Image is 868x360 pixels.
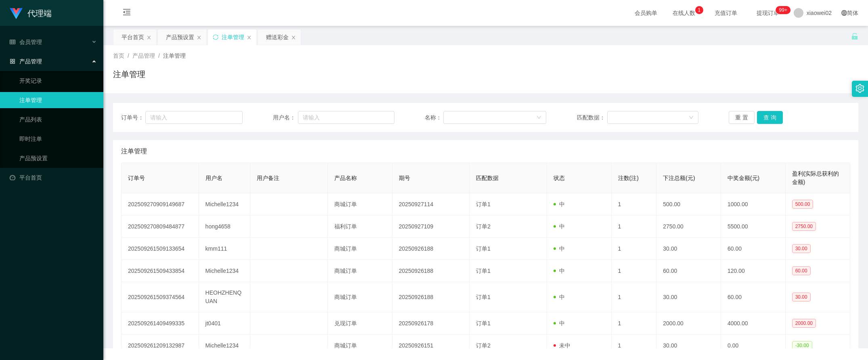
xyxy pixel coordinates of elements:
[110,330,862,339] div: 2021
[247,35,252,40] i: 图标: close
[122,193,199,216] td: 202509270909149687
[298,111,394,124] input: 请输入
[669,10,699,16] span: 在线人数
[612,312,657,335] td: 1
[612,260,657,282] td: 1
[113,52,124,59] span: 首页
[27,0,52,26] h1: 代理端
[729,111,755,124] button: 重 置
[554,223,565,230] span: 中
[792,293,811,301] span: 30.00
[855,84,864,93] i: 图标: setting
[656,312,721,335] td: 2000.00
[10,58,42,65] span: 产品管理
[656,260,721,282] td: 60.00
[328,260,392,282] td: 商城订单
[205,175,222,181] span: 用户名
[612,238,657,260] td: 1
[199,282,251,312] td: HEOHZHENQUAN
[721,312,786,335] td: 4000.00
[721,260,786,282] td: 120.00
[399,175,410,181] span: 期号
[328,312,392,335] td: 兑现订单
[476,320,491,327] span: 订单1
[656,216,721,238] td: 2750.00
[128,52,129,59] span: /
[122,282,199,312] td: 202509261509374564
[122,312,199,335] td: 202509261409499335
[721,238,786,260] td: 60.00
[328,282,392,312] td: 商城订单
[10,10,52,16] a: 代理端
[554,268,565,274] span: 中
[392,282,470,312] td: 20250926188
[121,113,145,122] span: 订单号：
[197,35,201,40] i: 图标: close
[476,342,491,349] span: 订单2
[757,111,783,124] button: 查 询
[19,150,97,166] a: 产品预设置
[612,335,657,357] td: 1
[721,193,786,216] td: 1000.00
[10,8,23,19] img: logo.9652507e.png
[476,201,491,207] span: 订单1
[554,201,565,207] span: 中
[19,73,97,89] a: 开奖记录
[392,335,470,357] td: 20250926151
[753,10,783,16] span: 提现订单
[19,92,97,108] a: 注单管理
[476,294,491,300] span: 订单1
[392,312,470,335] td: 20250926178
[132,52,155,59] span: 产品管理
[128,175,145,181] span: 订单号
[663,175,695,181] span: 下注总额(元)
[122,29,144,45] div: 平台首页
[612,193,657,216] td: 1
[711,10,741,16] span: 充值订单
[554,320,565,327] span: 中
[147,35,151,40] i: 图标: close
[476,245,491,252] span: 订单1
[721,216,786,238] td: 5500.00
[199,216,251,238] td: hong4658
[10,59,15,64] i: 图标: appstore-o
[721,335,786,357] td: 0.00
[577,113,607,122] span: 匹配数据：
[199,312,251,335] td: jt0401
[537,115,541,121] i: 图标: down
[10,39,15,45] i: 图标: table
[792,341,812,350] span: -30.00
[199,335,251,357] td: Michelle1234
[334,175,357,181] span: 产品名称
[476,175,499,181] span: 匹配数据
[792,319,816,328] span: 2000.00
[792,244,811,253] span: 30.00
[656,335,721,357] td: 30.00
[328,238,392,260] td: 商城订单
[792,170,839,185] span: 盈利(实际总获利的金额)
[728,175,759,181] span: 中奖金额(元)
[166,29,194,45] div: 产品预设置
[328,335,392,357] td: 商城订单
[612,216,657,238] td: 1
[328,216,392,238] td: 福利订单
[392,260,470,282] td: 20250926188
[19,111,97,128] a: 产品列表
[698,6,700,14] p: 1
[199,193,251,216] td: Michelle1234
[213,34,218,40] i: 图标: sync
[392,238,470,260] td: 20250926188
[273,113,298,122] span: 用户名：
[656,282,721,312] td: 30.00
[792,222,816,231] span: 2750.00
[792,266,811,275] span: 60.00
[656,238,721,260] td: 30.00
[145,111,243,124] input: 请输入
[656,193,721,216] td: 500.00
[158,52,160,59] span: /
[851,33,858,40] i: 图标: unlock
[266,29,289,45] div: 赠送彩金
[695,6,703,14] sup: 1
[19,131,97,147] a: 即时注单
[163,52,186,59] span: 注单管理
